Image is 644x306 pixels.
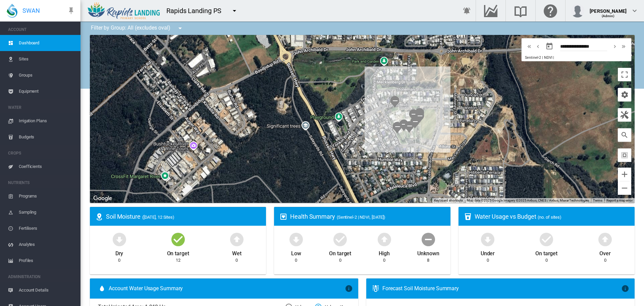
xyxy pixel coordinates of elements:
[410,117,420,129] div: NDVI: L05_SHA
[534,42,542,50] md-icon: icon-chevron-left
[467,199,589,202] span: Map data ©2025 Google Imagery ©2025 Airbus, CNES / Airbus, Maxar Technologies
[111,231,127,247] md-icon: icon-arrow-down-bold-circle
[19,113,75,129] span: Irrigation Plans
[290,212,445,221] div: Health Summary
[228,4,241,17] button: icon-menu-down
[88,2,160,19] img: kHNpA0xHyYcAAAAASUVORK5CYII=
[415,108,424,120] div: NDVI: L02_SHA
[606,199,633,202] a: Report a map error
[379,247,390,257] div: High
[170,231,186,247] md-icon: icon-checkbox-marked-circle
[571,4,584,17] img: profile.jpg
[542,7,558,15] md-icon: Click here for help
[8,177,75,188] span: NUTRIENTS
[602,14,615,18] span: (Admin)
[417,247,439,257] div: Unknown
[543,40,556,53] button: md-calendar
[8,148,75,159] span: CROPS
[291,247,301,257] div: Low
[98,285,106,293] md-icon: icon-water
[19,83,75,99] span: Equipment
[420,231,436,247] md-icon: icon-minus-circle
[19,220,75,236] span: Fertilisers
[176,24,184,32] md-icon: icon-menu-down
[19,51,75,67] span: Sites
[8,24,75,35] span: ACCOUNT
[176,257,180,263] div: 12
[464,213,472,221] md-icon: icon-cup-water
[553,55,554,60] span: |
[399,119,409,131] div: NDVI: L09_SHA
[332,231,348,247] md-icon: icon-checkbox-marked-circle
[288,231,304,247] md-icon: icon-arrow-down-bold-circle
[620,42,627,50] md-icon: icon-chevron-double-right
[7,4,17,18] img: SWAN-Landscape-Logo-Colour-drop.png
[279,213,287,221] md-icon: icon-heart-box-outline
[382,285,621,292] div: Forecast Soil Moisture Summary
[392,122,402,134] div: NDVI: L10_SHA
[535,247,557,257] div: On target
[115,247,123,257] div: Dry
[538,215,561,220] span: (no. of sites)
[329,247,351,257] div: On target
[487,257,489,263] div: 0
[118,257,120,263] div: 0
[593,199,602,202] a: Terms
[475,212,629,221] div: Water Usage vs Budget
[19,236,75,253] span: Analytes
[631,7,639,15] md-icon: icon-chevron-down
[619,42,628,50] button: icon-chevron-double-right
[92,194,114,203] img: Google
[8,271,75,282] span: ADMINISTRATION
[481,247,495,257] div: Under
[463,7,471,15] md-icon: icon-bell-ring
[372,285,380,293] md-icon: icon-thermometer-lines
[618,88,631,101] button: icon-cog
[383,257,385,263] div: 0
[545,257,548,263] div: 0
[526,42,533,50] md-icon: icon-chevron-double-left
[525,55,552,60] span: Sentinel-2 | NDVI
[95,213,103,221] md-icon: icon-map-marker-radius
[230,7,238,15] md-icon: icon-menu-down
[534,42,542,50] button: icon-chevron-left
[460,4,474,17] button: icon-bell-ring
[538,231,554,247] md-icon: icon-checkbox-marked-circle
[19,204,75,220] span: Sampling
[618,128,631,142] button: icon-magnify
[229,231,245,247] md-icon: icon-arrow-up-bold-circle
[22,6,40,15] span: SWAN
[610,42,619,50] button: icon-chevron-right
[409,109,418,121] div: NDVI: L04_SHA
[513,7,529,15] md-icon: Search the knowledge base
[599,247,611,257] div: Over
[480,231,496,247] md-icon: icon-arrow-down-bold-circle
[67,7,75,15] md-icon: icon-pin
[434,198,463,203] button: Keyboard shortcuts
[19,253,75,269] span: Profiles
[621,285,629,293] md-icon: icon-information
[8,102,75,113] span: WATER
[167,247,189,257] div: On target
[142,215,174,220] span: ([DATE], 12 Sites)
[604,257,606,263] div: 0
[621,131,629,139] md-icon: icon-magnify
[621,91,629,99] md-icon: icon-cog
[106,212,261,221] div: Soil Moisture
[19,67,75,83] span: Groups
[483,7,499,15] md-icon: Go to the Data Hub
[345,285,353,293] md-icon: icon-information
[390,96,399,108] div: NDVI: L12_SHA
[339,257,341,263] div: 0
[295,257,297,263] div: 0
[611,42,619,50] md-icon: icon-chevron-right
[618,181,631,195] button: Zoom out
[173,21,187,35] button: icon-menu-down
[19,129,75,145] span: Budgets
[92,194,114,203] a: Open this area in Google Maps (opens a new window)
[376,231,392,247] md-icon: icon-arrow-up-bold-circle
[415,111,424,123] div: NDVI: L03_SHA
[235,257,238,263] div: 0
[232,247,241,257] div: Wet
[166,6,227,15] div: Rapids Landing PS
